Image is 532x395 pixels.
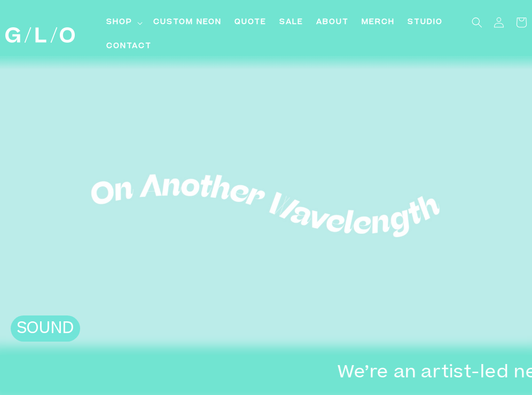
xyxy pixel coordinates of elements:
[279,17,303,28] span: SALE
[362,17,395,28] span: Merch
[100,11,147,35] summary: Shop
[228,11,273,35] a: Quote
[273,11,310,35] a: SALE
[479,344,532,395] iframe: Chat Widget
[234,17,267,28] span: Quote
[401,11,449,35] a: Studio
[310,11,355,35] a: About
[408,17,443,28] span: Studio
[5,27,75,43] img: GLO Studio
[147,11,228,35] a: Custom Neon
[106,41,152,52] span: Contact
[465,11,489,34] summary: Search
[106,17,132,28] span: Shop
[1,23,79,46] a: GLO Studio
[100,35,158,59] a: Contact
[355,11,401,35] a: Merch
[316,17,349,28] span: About
[153,17,222,28] span: Custom Neon
[16,320,75,339] h2: SOUND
